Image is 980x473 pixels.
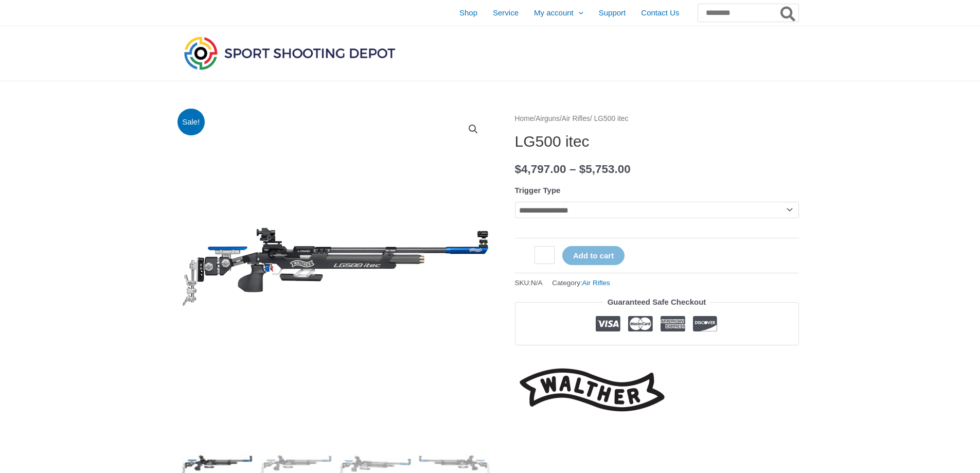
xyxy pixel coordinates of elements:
[515,361,669,419] a: Walther
[515,276,543,289] span: SKU:
[515,186,561,195] label: Trigger Type
[582,279,610,287] a: Air Rifles
[603,295,710,309] legend: Guaranteed Safe Checkout
[562,246,625,265] button: Add to cart
[182,112,490,421] img: LG500 itec
[569,163,576,176] span: –
[536,115,560,122] a: Airguns
[534,246,555,264] input: Product quantity
[562,115,590,122] a: Air Rifles
[182,34,398,72] img: Sport Shooting Depot
[515,163,522,176] span: $
[552,276,610,289] span: Category:
[177,109,205,136] span: Sale!
[778,4,798,22] button: Search
[531,279,543,287] span: N/A
[515,132,799,151] h1: LG500 itec
[515,115,534,122] a: Home
[579,163,586,176] span: $
[515,163,566,176] bdi: 4,797.00
[464,120,483,138] a: View full-screen image gallery
[579,163,631,176] bdi: 5,753.00
[515,112,799,126] nav: Breadcrumb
